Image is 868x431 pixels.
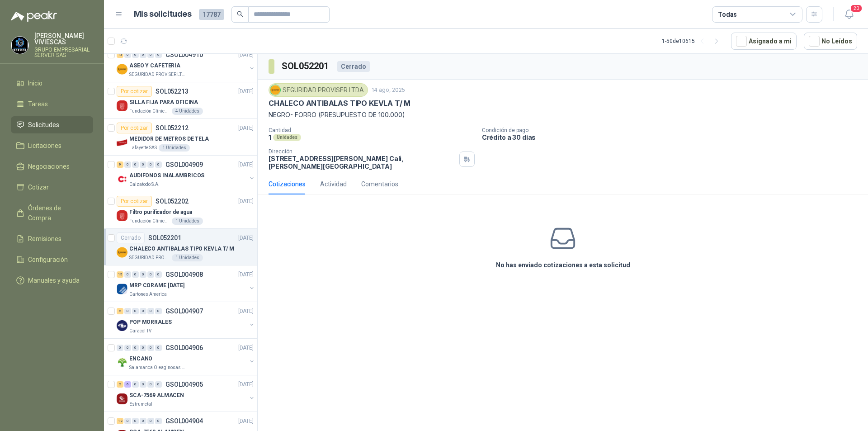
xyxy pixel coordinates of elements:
div: 0 [132,345,139,351]
a: 13 0 0 0 0 0 GSOL004910[DATE] Company LogoASEO Y CAFETERIASEGURIDAD PROVISER LTDA [117,49,255,78]
p: CHALECO ANTIBALAS TIPO KEVLA T/ M [269,99,410,108]
span: Configuración [28,255,68,265]
div: 0 [155,345,162,351]
button: 20 [841,6,857,23]
div: 1 Unidades [172,218,203,225]
p: GSOL004907 [165,308,203,314]
a: Licitaciones [11,137,93,154]
div: 0 [147,52,154,58]
div: 1 Unidades [159,144,190,152]
img: Company Logo [117,247,127,258]
p: [DATE] [238,124,254,133]
div: 0 [140,418,146,424]
p: Estrumetal [129,401,152,408]
p: [DATE] [238,417,254,426]
p: Salamanca Oleaginosas SAS [129,364,186,371]
p: [DATE] [238,344,254,352]
p: GSOL004905 [165,381,203,388]
div: Por cotizar [117,86,152,97]
p: NEGRO- FORRO (PRESUPUESTO DE 100.000) [269,110,857,120]
p: [DATE] [238,234,254,242]
a: 15 0 0 0 0 0 GSOL004908[DATE] Company LogoMRP CORAME [DATE]Cartones America [117,269,255,298]
p: GSOL004906 [165,345,203,351]
div: 0 [155,308,162,314]
p: Crédito a 30 días [482,133,864,141]
p: SILLA FIJA PARA OFICINA [129,98,198,107]
a: CerradoSOL052201[DATE] Company LogoCHALECO ANTIBALAS TIPO KEVLA T/ MSEGURIDAD PROVISER LTDA1 Unid... [104,229,257,265]
h3: SOL052201 [282,59,330,73]
div: Actividad [320,179,347,189]
p: SOL052201 [148,235,181,241]
a: 9 0 0 0 0 0 GSOL004909[DATE] Company LogoAUDIFONOS INALAMBRICOSCalzatodo S.A. [117,159,255,188]
div: Por cotizar [117,196,152,207]
span: 17787 [199,9,224,20]
div: 0 [140,271,146,278]
a: Por cotizarSOL052212[DATE] Company LogoMEDIDOR DE METROS DE TELALafayette SAS1 Unidades [104,119,257,156]
span: Cotizar [28,182,49,192]
p: POP MORRALES [129,318,172,327]
a: Negociaciones [11,158,93,175]
div: 0 [147,345,154,351]
div: 2 [117,381,123,388]
p: CHALECO ANTIBALAS TIPO KEVLA T/ M [129,245,234,253]
div: 0 [132,271,139,278]
p: MRP CORAME [DATE] [129,281,184,290]
button: Asignado a mi [731,33,797,50]
div: SEGURIDAD PROVISER LTDA [269,83,368,97]
div: Cerrado [337,61,370,72]
img: Company Logo [117,320,127,331]
img: Company Logo [11,37,28,54]
a: Por cotizarSOL052202[DATE] Company LogoFiltro purificador de aguaFundación Clínica Shaio1 Unidades [104,192,257,229]
p: [DATE] [238,270,254,279]
a: Manuales y ayuda [11,272,93,289]
div: Cerrado [117,232,145,243]
p: 14 ago, 2025 [372,86,405,95]
span: Órdenes de Compra [28,203,85,223]
p: AUDIFONOS INALAMBRICOS [129,171,204,180]
span: 20 [850,4,863,13]
p: GRUPO EMPRESARIAL SERVER SAS [34,47,93,58]
p: Caracol TV [129,327,151,335]
div: 9 [117,161,123,168]
img: Company Logo [117,174,127,185]
h1: Mis solicitudes [134,8,192,21]
a: Tareas [11,95,93,113]
div: 0 [124,161,131,168]
div: 0 [155,161,162,168]
img: Company Logo [117,357,127,368]
span: Licitaciones [28,141,61,151]
a: Configuración [11,251,93,268]
p: [DATE] [238,197,254,206]
p: GSOL004904 [165,418,203,424]
div: 0 [140,381,146,388]
p: [STREET_ADDRESS][PERSON_NAME] Cali , [PERSON_NAME][GEOGRAPHIC_DATA] [269,155,456,170]
p: Condición de pago [482,127,864,133]
div: 2 [117,308,123,314]
span: Inicio [28,78,42,88]
a: 0 0 0 0 0 0 GSOL004906[DATE] Company LogoENCANOSalamanca Oleaginosas SAS [117,342,255,371]
p: SEGURIDAD PROVISER LTDA [129,71,186,78]
a: Solicitudes [11,116,93,133]
p: ENCANO [129,355,152,363]
div: 0 [117,345,123,351]
img: Company Logo [117,210,127,221]
div: 0 [132,308,139,314]
div: 0 [132,381,139,388]
p: SCA-7569 ALMACEN [129,391,184,400]
p: ASEO Y CAFETERIA [129,62,180,70]
p: [PERSON_NAME] VIVIESCAS [34,33,93,45]
div: 0 [140,308,146,314]
div: 0 [132,52,139,58]
div: 0 [140,161,146,168]
h3: No has enviado cotizaciones a esta solicitud [496,260,630,270]
a: 2 0 0 0 0 0 GSOL004907[DATE] Company LogoPOP MORRALESCaracol TV [117,306,255,335]
span: Negociaciones [28,161,70,171]
div: 0 [132,161,139,168]
p: [DATE] [238,380,254,389]
a: Inicio [11,75,93,92]
div: 0 [124,345,131,351]
p: Fundación Clínica Shaio [129,108,170,115]
span: Remisiones [28,234,61,244]
img: Company Logo [270,85,280,95]
p: SOL052202 [156,198,189,204]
